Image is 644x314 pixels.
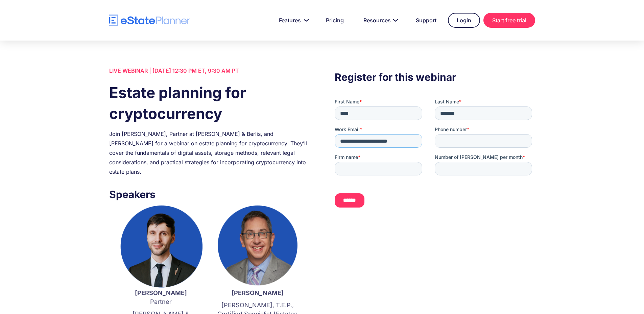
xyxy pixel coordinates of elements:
[318,14,352,27] a: Pricing
[109,66,309,75] div: LIVE WEBINAR | [DATE] 12:30 PM ET, 9:30 AM PT
[109,15,190,26] a: home
[109,129,309,176] div: Join [PERSON_NAME], Partner at [PERSON_NAME] & Berlis, and [PERSON_NAME] for a webinar on estate ...
[109,82,309,124] h1: Estate planning for cryptocurrency
[355,14,404,27] a: Resources
[335,98,535,213] iframe: Form 0
[232,289,284,296] strong: [PERSON_NAME]
[408,14,445,27] a: Support
[119,289,202,306] p: Partner
[135,289,187,296] strong: [PERSON_NAME]
[271,14,314,27] a: Features
[335,69,535,85] h3: Register for this webinar
[448,13,480,28] a: Login
[109,187,309,202] h3: Speakers
[483,13,535,28] a: Start free trial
